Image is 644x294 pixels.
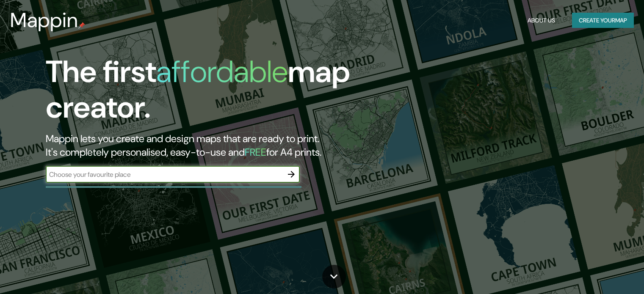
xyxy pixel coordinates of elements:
button: About Us [524,13,558,28]
img: mappin-pin [78,22,85,29]
h1: affordable [156,52,288,91]
input: Choose your favourite place [46,170,283,179]
button: Create yourmap [572,13,634,28]
h3: Mappin [10,8,78,32]
h5: FREE [245,146,266,159]
h2: Mappin lets you create and design maps that are ready to print. It's completely personalised, eas... [46,132,368,159]
h1: The first map creator. [46,54,368,132]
